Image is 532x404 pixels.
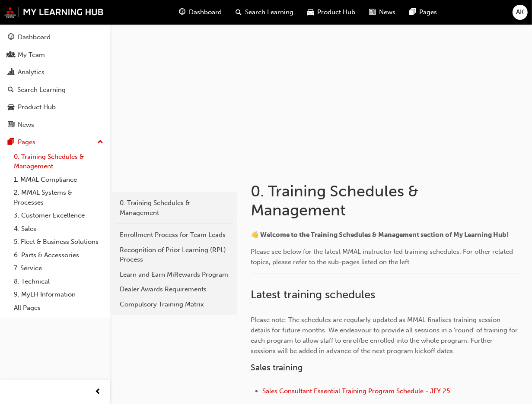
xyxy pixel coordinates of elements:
a: Dealer Awards Requirements [115,282,233,297]
span: Pages [420,7,437,17]
span: Please note: The schedules are regularly updated as MMAL finalises training session details for f... [251,316,519,355]
span: guage-icon [179,7,186,18]
a: pages-iconPages [403,3,444,21]
button: Pages [3,134,107,150]
a: Analytics [3,64,107,80]
span: car-icon [308,7,314,18]
div: Analytics [18,67,45,77]
div: Enrollment Process for Team Leads [120,230,229,240]
a: Compulsory Training Matrix [115,297,233,312]
span: search-icon [8,86,14,94]
a: Product Hub [3,99,107,115]
img: mmal [4,6,104,18]
div: Recognition of Prior Learning (RPL) Process [120,245,229,265]
a: 5. Fleet & Business Solutions [10,235,107,249]
a: 7. Service [10,262,107,275]
a: News [3,117,107,133]
h1: 0. Training Schedules & Management [251,182,466,219]
a: 1. MMAL Compliance [10,173,107,186]
a: Search Learning [3,82,107,98]
a: 8. Technical [10,275,107,288]
span: AK [516,7,524,17]
span: chart-icon [8,69,14,76]
div: Dealer Awards Requirements [120,284,229,294]
div: Product Hub [18,102,56,112]
span: Latest training schedules [251,288,375,301]
span: search-icon [236,7,242,18]
span: prev-icon [95,387,102,398]
div: Search Learning [17,85,66,95]
a: news-iconNews [363,3,403,21]
a: 3. Customer Excellence [10,209,107,222]
a: 6. Parts & Accessories [10,249,107,262]
span: Please see below for the latest MMAL instructor led training schedules. For other related topics,... [251,248,515,266]
span: up-icon [97,137,103,148]
a: guage-iconDashboard [172,3,229,21]
div: Pages [18,137,35,147]
a: Learn and Earn MiRewards Program [115,267,233,282]
a: car-iconProduct Hub [301,3,363,21]
a: 0. Training Schedules & Management [115,196,233,220]
span: Product Hub [318,7,356,17]
span: Dashboard [189,7,222,17]
a: My Team [3,47,107,63]
span: pages-icon [410,7,416,18]
div: 0. Training Schedules & Management [120,198,229,218]
a: search-iconSearch Learning [229,3,301,21]
button: AK [513,5,528,20]
span: News [379,7,396,17]
span: pages-icon [8,139,14,146]
a: Enrollment Process for Team Leads [115,227,233,243]
span: news-icon [370,7,376,18]
div: Dashboard [18,32,51,42]
a: Sales Consultant Essential Training Program Schedule - JFY 25 [262,387,450,395]
span: people-icon [8,51,14,59]
span: guage-icon [8,34,14,41]
div: Compulsory Training Matrix [120,300,229,309]
span: 👋 Welcome to the Training Schedules & Management section of My Learning Hub! [251,231,509,239]
div: News [18,120,34,130]
a: All Pages [10,301,107,315]
a: 9. MyLH Information [10,288,107,301]
a: 0. Training Schedules & Management [10,150,107,173]
a: 4. Sales [10,222,107,236]
div: My Team [18,50,45,60]
div: Learn and Earn MiRewards Program [120,270,229,280]
span: Sales training [251,363,303,372]
span: car-icon [8,104,14,111]
span: news-icon [8,121,14,129]
a: Recognition of Prior Learning (RPL) Process [115,243,233,267]
button: DashboardMy TeamAnalyticsSearch LearningProduct HubNews [3,28,107,134]
span: Search Learning [245,7,294,17]
a: 2. MMAL Systems & Processes [10,186,107,209]
a: Dashboard [3,29,107,45]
